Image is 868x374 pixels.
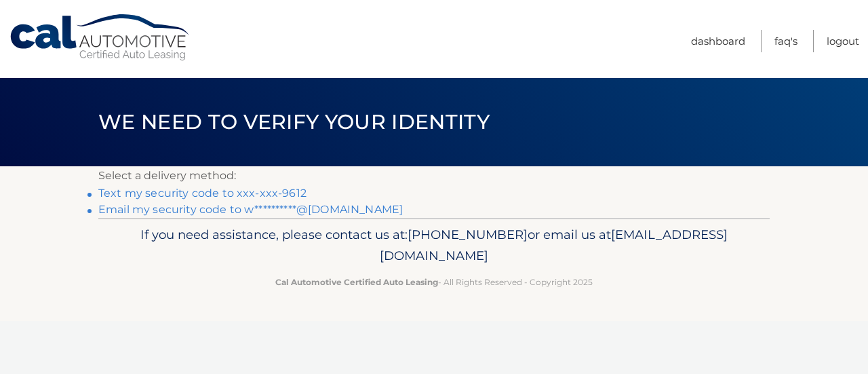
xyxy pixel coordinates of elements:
[98,203,403,216] a: Email my security code to w**********@[DOMAIN_NAME]
[275,277,438,287] strong: Cal Automotive Certified Auto Leasing
[774,30,797,52] a: FAQ's
[98,187,307,200] a: Text my security code to xxx-xxx-9612
[827,30,859,52] a: Logout
[98,166,770,185] p: Select a delivery method:
[107,275,761,289] p: - All Rights Reserved - Copyright 2025
[98,109,490,134] span: We need to verify your identity
[691,30,745,52] a: Dashboard
[408,227,528,242] span: [PHONE_NUMBER]
[9,14,192,62] a: Cal Automotive
[107,224,761,267] p: If you need assistance, please contact us at: or email us at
